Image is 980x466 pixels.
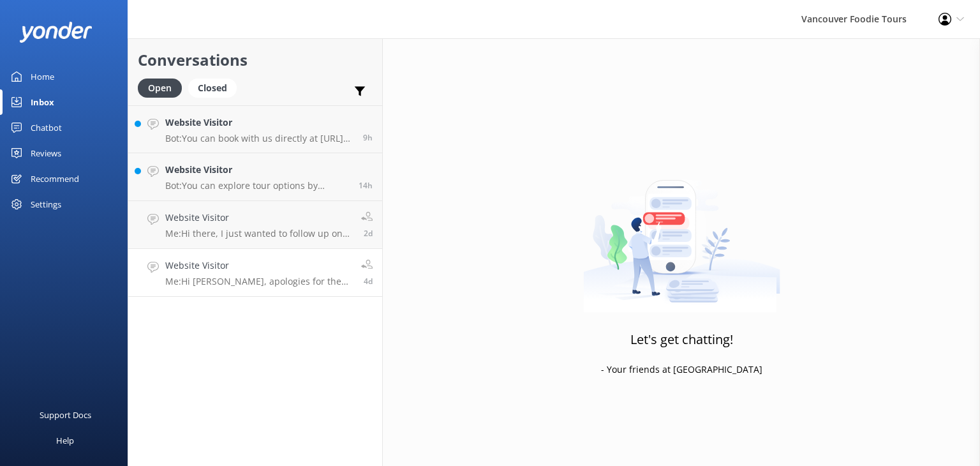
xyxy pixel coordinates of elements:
span: Oct 10 2025 02:56pm (UTC -07:00) America/Tijuana [364,228,373,239]
span: Oct 12 2025 11:20pm (UTC -07:00) America/Tijuana [363,132,373,143]
a: Website VisitorBot:You can explore tour options by visiting our website at [URL][DOMAIN_NAME].14h [128,153,382,201]
a: Closed [188,80,243,94]
img: yonder-white-logo.png [19,22,93,43]
p: Me: Hi [PERSON_NAME], apologies for the delayed response. I’d be happy to assist with adding your... [165,276,352,287]
div: Closed [188,79,237,98]
div: Recommend [31,166,79,192]
div: Support Docs [40,402,91,428]
div: Open [138,79,182,98]
img: artwork of a man stealing a conversation from at giant smartphone [583,153,780,313]
div: Chatbot [31,115,62,140]
div: Reviews [31,140,61,166]
div: Settings [31,192,61,217]
a: Website VisitorBot:You can book with us directly at [URL][DOMAIN_NAME].9h [128,105,382,153]
div: Help [56,428,74,453]
p: Me: Hi there, I just wanted to follow up on your recent message about an end-of-year group tour. ... [165,228,352,239]
h2: Conversations [138,48,373,72]
div: Inbox [31,89,54,115]
span: Oct 12 2025 06:05pm (UTC -07:00) America/Tijuana [359,180,373,191]
p: - Your friends at [GEOGRAPHIC_DATA] [601,363,762,377]
a: Open [138,80,188,94]
p: Bot: You can explore tour options by visiting our website at [URL][DOMAIN_NAME]. [165,180,349,192]
h4: Website Visitor [165,211,352,225]
h4: Website Visitor [165,116,353,130]
h3: Let's get chatting! [630,329,733,350]
span: Oct 08 2025 11:29am (UTC -07:00) America/Tijuana [364,276,373,287]
h4: Website Visitor [165,163,349,177]
p: Bot: You can book with us directly at [URL][DOMAIN_NAME]. [165,133,353,144]
h4: Website Visitor [165,259,352,273]
a: Website VisitorMe:Hi [PERSON_NAME], apologies for the delayed response. I’d be happy to assist wi... [128,249,382,297]
div: Home [31,64,54,89]
a: Website VisitorMe:Hi there, I just wanted to follow up on your recent message about an end-of-yea... [128,201,382,249]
